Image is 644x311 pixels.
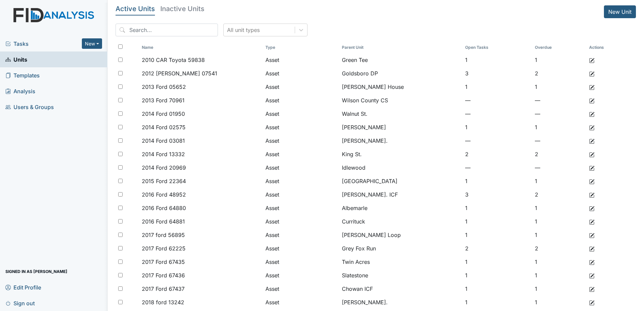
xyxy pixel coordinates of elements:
a: Tasks [5,40,82,48]
span: 2017 Ford 67435 [142,258,185,266]
td: [PERSON_NAME]. [339,134,462,147]
td: Asset [263,94,339,107]
td: Asset [263,80,339,94]
td: Asset [263,174,339,188]
span: 2017 Ford 62225 [142,244,186,252]
td: Asset [263,134,339,147]
td: Asset [263,269,339,282]
span: Analysis [5,86,35,96]
td: Asset [263,107,339,120]
td: Asset [263,120,339,134]
span: 2018 ford 13242 [142,298,184,306]
span: 2010 CAR Toyota 59838 [142,56,205,64]
td: 2 [532,242,586,255]
td: 1 [532,282,586,296]
td: 1 [532,53,586,67]
h5: Inactive Units [160,5,204,12]
td: 1 [462,174,533,188]
td: 1 [532,174,586,188]
span: Signed in as [PERSON_NAME] [5,266,67,277]
td: King St. [339,147,462,161]
td: 1 [532,296,586,309]
button: New [82,38,102,49]
span: 2013 Ford 05652 [142,83,186,91]
td: Asset [263,215,339,228]
th: Toggle SortBy [139,42,262,53]
span: 2014 Ford 01950 [142,110,185,118]
td: Goldsboro DP [339,67,462,80]
a: New Unit [604,5,636,18]
td: 1 [462,53,533,67]
td: — [532,94,586,107]
span: 2012 [PERSON_NAME] 07541 [142,69,217,77]
span: 2014 Ford 03081 [142,137,185,145]
td: 3 [462,67,533,80]
span: Edit Profile [5,282,41,292]
td: Idlewood [339,161,462,174]
th: Toggle SortBy [339,42,462,53]
td: 1 [532,269,586,282]
td: Currituck [339,215,462,228]
td: Asset [263,188,339,201]
h5: Active Units [116,5,155,12]
span: 2016 Ford 64881 [142,217,185,226]
th: Toggle SortBy [462,42,533,53]
td: 1 [532,255,586,269]
td: — [462,94,533,107]
td: — [532,107,586,120]
td: — [532,134,586,147]
span: 2013 Ford 70961 [142,96,185,104]
td: 1 [532,201,586,215]
th: Actions [586,42,620,53]
td: 1 [462,269,533,282]
td: 1 [462,80,533,94]
td: [GEOGRAPHIC_DATA] [339,174,462,188]
td: Green Tee [339,53,462,67]
input: Toggle All Rows Selected [118,44,123,49]
th: Toggle SortBy [263,42,339,53]
span: 2017 Ford 67437 [142,285,185,293]
td: Asset [263,67,339,80]
span: Units [5,54,27,65]
td: Asset [263,53,339,67]
input: Search... [116,24,218,36]
td: Chowan ICF [339,282,462,296]
td: 1 [532,228,586,242]
td: 1 [462,215,533,228]
td: 3 [462,188,533,201]
td: 1 [462,201,533,215]
td: [PERSON_NAME] Loop [339,228,462,242]
td: — [532,161,586,174]
td: [PERSON_NAME]. ICF [339,188,462,201]
td: 1 [462,296,533,309]
td: Asset [263,201,339,215]
td: 1 [532,120,586,134]
td: Grey Fox Run [339,242,462,255]
span: 2016 Ford 64880 [142,204,186,212]
td: Walnut St. [339,107,462,120]
td: 1 [462,228,533,242]
td: — [462,161,533,174]
td: 1 [532,215,586,228]
td: 2 [462,242,533,255]
td: Asset [263,147,339,161]
td: Asset [263,161,339,174]
td: Asset [263,255,339,269]
div: All unit types [227,26,260,34]
span: 2015 Ford 22364 [142,177,186,185]
td: 2 [462,147,533,161]
td: — [462,107,533,120]
th: Toggle SortBy [532,42,586,53]
td: Asset [263,282,339,296]
td: [PERSON_NAME] [339,120,462,134]
td: Twin Acres [339,255,462,269]
span: Templates [5,70,40,80]
td: 1 [462,255,533,269]
td: 2 [532,147,586,161]
td: 1 [532,80,586,94]
td: 1 [462,282,533,296]
span: Sign out [5,298,35,308]
td: 2 [532,188,586,201]
td: 2 [532,67,586,80]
